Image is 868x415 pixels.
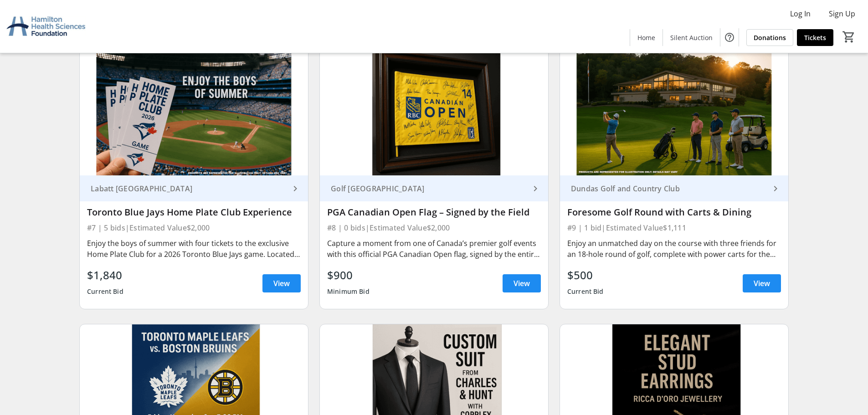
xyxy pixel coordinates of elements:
[567,238,781,260] div: Enjoy an unmatched day on the course with three friends for an 18-hole round of golf, complete wi...
[320,47,548,176] img: PGA Canadian Open Flag – Signed by the Field
[770,183,781,194] mat-icon: keyboard_arrow_right
[790,8,811,19] span: Log In
[822,6,863,21] button: Sign Up
[746,29,793,46] a: Donations
[754,33,786,42] span: Donations
[87,221,301,234] div: #7 | 5 bids | Estimated Value $2,000
[530,183,541,194] mat-icon: keyboard_arrow_right
[567,267,604,283] div: $500
[754,278,770,289] span: View
[5,4,87,49] img: Hamilton Health Sciences Foundation's Logo
[841,29,857,45] button: Cart
[87,283,123,300] div: Current Bid
[290,183,301,194] mat-icon: keyboard_arrow_right
[560,47,788,176] img: Foresome Golf Round with Carts & Dining
[797,29,833,46] a: Tickets
[743,274,781,292] a: View
[327,238,541,260] div: Capture a moment from one of Canada’s premier golf events with this official PGA Canadian Open fl...
[262,274,301,292] a: View
[567,221,781,234] div: #9 | 1 bid | Estimated Value $1,111
[670,33,713,42] span: Silent Auction
[514,278,530,289] span: View
[804,33,826,42] span: Tickets
[80,175,308,201] a: Labatt [GEOGRAPHIC_DATA]
[783,6,818,21] button: Log In
[327,184,530,193] div: Golf [GEOGRAPHIC_DATA]
[567,207,781,218] div: Foresome Golf Round with Carts & Dining
[327,207,541,218] div: PGA Canadian Open Flag – Signed by the Field
[567,184,770,193] div: Dundas Golf and Country Club
[327,283,370,300] div: Minimum Bid
[327,221,541,234] div: #8 | 0 bids | Estimated Value $2,000
[87,184,290,193] div: Labatt [GEOGRAPHIC_DATA]
[87,267,123,283] div: $1,840
[567,283,604,300] div: Current Bid
[720,28,739,46] button: Help
[560,175,788,201] a: Dundas Golf and Country Club
[320,175,548,201] a: Golf [GEOGRAPHIC_DATA]
[273,278,290,289] span: View
[87,207,301,218] div: Toronto Blue Jays Home Plate Club Experience
[87,238,301,260] div: Enjoy the boys of summer with four tickets to the exclusive Home Plate Club for a 2026 Toronto Bl...
[327,267,370,283] div: $900
[80,47,308,176] img: Toronto Blue Jays Home Plate Club Experience
[503,274,541,292] a: View
[829,8,855,19] span: Sign Up
[663,29,720,46] a: Silent Auction
[637,33,655,42] span: Home
[630,29,663,46] a: Home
